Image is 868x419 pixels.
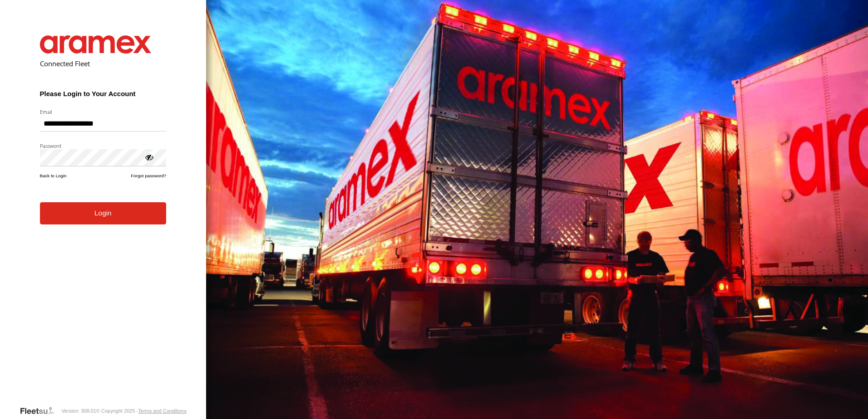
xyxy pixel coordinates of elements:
label: Password [40,142,167,149]
img: Aramex [40,35,152,54]
div: Version: 308.01 [61,408,96,414]
button: Login [40,202,167,224]
a: Back to Login [40,173,67,178]
a: Terms and Conditions [138,408,186,414]
a: Visit our Website [20,406,61,415]
h2: Connected Fleet [40,59,167,68]
a: Forgot password? [131,173,166,178]
h3: Please Login to Your Account [40,90,167,97]
div: © Copyright 2025 - [96,408,187,414]
label: Email [40,108,167,115]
